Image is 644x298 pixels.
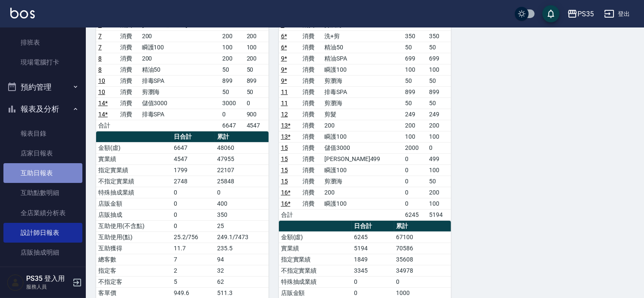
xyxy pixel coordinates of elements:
td: 235.5 [215,243,269,254]
button: 報表及分析 [3,98,82,120]
td: 不指定實業績 [279,265,352,276]
a: 10 [98,88,105,95]
td: 消費 [118,75,140,86]
a: 店販抽成明細 [3,243,82,262]
td: 0 [245,97,269,109]
td: 金額(虛) [96,142,172,153]
td: 699 [403,53,427,64]
td: 消費 [118,30,140,42]
td: 94 [215,254,269,265]
a: 排班表 [3,33,82,52]
td: 50 [403,97,427,109]
td: 0 [394,276,451,287]
td: 62 [215,276,269,287]
td: 200 [221,30,245,42]
td: 不指定實業績 [96,176,172,187]
td: 消費 [300,176,322,187]
td: 特殊抽成業績 [96,187,172,198]
td: 25.2/756 [172,231,215,243]
a: 3 [281,21,284,28]
td: 35608 [394,254,451,265]
button: PS35 [564,5,597,23]
td: 0 [172,209,215,220]
td: 瞬護100 [322,198,403,209]
td: 店販金額 [96,198,172,209]
td: [PERSON_NAME]499 [322,153,403,164]
td: 499 [427,153,451,164]
td: 店販抽成 [96,209,172,220]
td: 50 [221,64,245,75]
a: 15 [281,178,288,185]
td: 2000 [403,142,427,153]
td: 200 [221,53,245,64]
td: 0 [403,164,427,176]
td: 2 [172,265,215,276]
td: 1849 [352,254,394,265]
td: 0 [352,276,394,287]
td: 精油50 [322,42,403,53]
td: 精油SPA [322,53,403,64]
td: 249 [403,109,427,120]
a: 12 [281,111,288,118]
td: 50 [427,97,451,109]
td: 6647 [221,120,245,131]
td: 6245 [403,209,427,220]
a: 15 [281,167,288,173]
td: 100 [245,42,269,53]
td: 排毒SPA [140,75,221,86]
button: 預約管理 [3,76,82,98]
a: 全店業績分析表 [3,203,82,223]
td: 瞬護100 [322,164,403,176]
td: 699 [427,53,451,64]
td: 消費 [300,97,322,109]
td: 消費 [300,142,322,153]
a: 互助日報表 [3,163,82,183]
div: PS35 [577,9,594,19]
td: 0 [172,198,215,209]
td: 實業績 [96,153,172,164]
td: 剪瀏海 [140,86,221,97]
td: 6647 [172,142,215,153]
td: 200 [427,120,451,131]
button: save [542,5,559,22]
td: 899 [221,75,245,86]
td: 剪瀏海 [322,75,403,86]
td: 50 [403,75,427,86]
td: 特殊抽成業績 [279,276,352,287]
td: 899 [403,86,427,97]
td: 消費 [118,97,140,109]
td: 指定實業績 [279,254,352,265]
td: 200 [403,120,427,131]
h5: PS35 登入用 [26,274,70,283]
td: 48060 [215,142,269,153]
td: 1799 [172,164,215,176]
td: 消費 [118,42,140,53]
td: 100 [403,64,427,75]
a: 8 [98,55,102,62]
td: 4547 [172,153,215,164]
td: 400 [215,198,269,209]
th: 日合計 [352,221,394,232]
td: 合計 [96,120,118,131]
td: 200 [245,53,269,64]
a: 15 [281,144,288,151]
td: 11.7 [172,243,215,254]
td: 50 [427,176,451,187]
td: 100 [427,164,451,176]
a: 報表目錄 [3,124,82,143]
td: 消費 [300,120,322,131]
td: 消費 [118,109,140,120]
td: 2748 [172,176,215,187]
td: 消費 [300,42,322,53]
td: 洗+剪 [322,30,403,42]
td: 899 [427,86,451,97]
td: 消費 [118,53,140,64]
td: 6245 [352,231,394,243]
td: 瞬護100 [140,42,221,53]
td: 剪瀏海 [322,97,403,109]
a: 11 [281,100,288,106]
a: 10 [98,77,105,84]
a: 7 [98,33,102,40]
td: 指定客 [96,265,172,276]
td: 消費 [300,75,322,86]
